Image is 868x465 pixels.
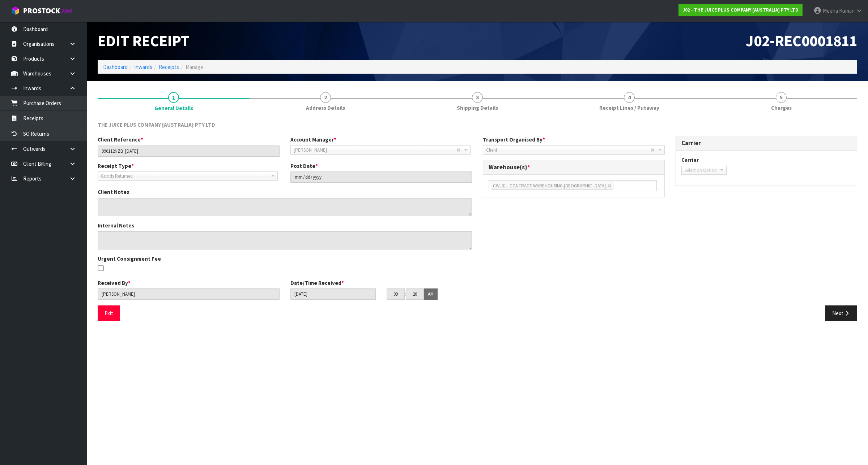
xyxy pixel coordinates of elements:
img: cube-alt.png [11,6,20,15]
span: 1 [168,92,179,103]
span: Kumari [839,7,855,14]
label: Account Manager [290,136,336,143]
input: Client Reference [98,145,280,157]
input: MM [406,288,424,300]
span: Client [486,146,651,155]
strong: J02 - THE JUICE PLUS COMPANY [AUSTRALIA] PTY LTD [682,7,799,13]
label: Carrier [681,156,699,164]
label: Received By [98,279,131,287]
span: THE JUICE PLUS COMPANY [AUSTRALIA] PTY LTD [98,121,215,128]
span: 4 [624,92,635,103]
span: Charges [771,104,792,112]
span: 3 [472,92,483,103]
span: Manage [186,64,203,70]
h3: Warehouse(s) [489,164,659,171]
span: ProStock [23,6,60,16]
button: Exit [98,305,120,321]
span: CWL01 - CONTRACT WAREHOUSING [GEOGRAPHIC_DATA] [493,183,606,189]
td: : [405,288,406,300]
label: Client Reference [98,136,143,143]
small: WMS [61,8,73,15]
span: J02-REC0001811 [746,31,857,51]
span: General Details [98,116,857,326]
span: 5 [776,92,787,103]
label: Client Notes [98,188,129,196]
span: Meena [823,7,838,14]
span: 2 [320,92,331,103]
h3: Carrier [681,140,852,147]
input: Date/Time received [290,288,376,300]
button: Next [825,305,857,321]
label: Receipt Type [98,162,134,170]
button: AM [424,288,438,300]
label: Internal Notes [98,222,134,229]
a: Inwards [134,64,152,70]
a: Dashboard [103,64,128,70]
a: Receipts [159,64,179,70]
span: [PERSON_NAME] [294,146,456,155]
span: Edit Receipt [98,31,190,51]
span: General Details [154,104,193,112]
input: HH [387,288,405,300]
span: Receipt Lines / Putaway [599,104,659,112]
label: Date/Time Received [290,279,344,287]
label: Transport Organised By [483,136,545,143]
span: Select an Option [685,166,717,175]
span: Goods Returned [101,172,268,181]
a: J02 - THE JUICE PLUS COMPANY [AUSTRALIA] PTY LTD [678,4,803,16]
label: Urgent Consignment Fee [98,255,161,262]
span: Shipping Details [457,104,498,112]
label: Post Date [290,162,318,170]
span: Address Details [306,104,345,112]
